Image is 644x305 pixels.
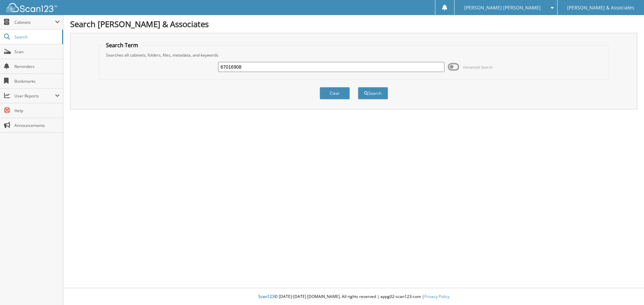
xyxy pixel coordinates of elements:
img: scan123-logo-white.svg [7,3,57,12]
span: [PERSON_NAME] & Associates [567,6,634,10]
span: User Reports [14,93,55,99]
div: © [DATE]-[DATE] [DOMAIN_NAME]. All rights reserved | appg02-scan123-com | [63,289,644,305]
span: Reminders [14,64,60,69]
h1: Search [PERSON_NAME] & Associates [70,18,637,29]
span: Search [14,34,59,40]
span: Scan123 [258,294,274,299]
span: Announcements [14,123,60,128]
span: Bookmarks [14,78,60,84]
span: [PERSON_NAME] [PERSON_NAME] [464,6,541,10]
span: Advanced Search [463,65,493,70]
a: Privacy Policy [424,294,449,299]
button: Search [358,87,388,99]
iframe: Chat Widget [610,273,644,305]
span: Help [14,108,60,113]
span: Scan [14,49,60,55]
legend: Search Term [103,42,142,49]
span: Cabinets [14,19,55,25]
div: Searches all cabinets, folders, files, metadata, and keywords [103,52,605,58]
button: Clear [320,87,350,99]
